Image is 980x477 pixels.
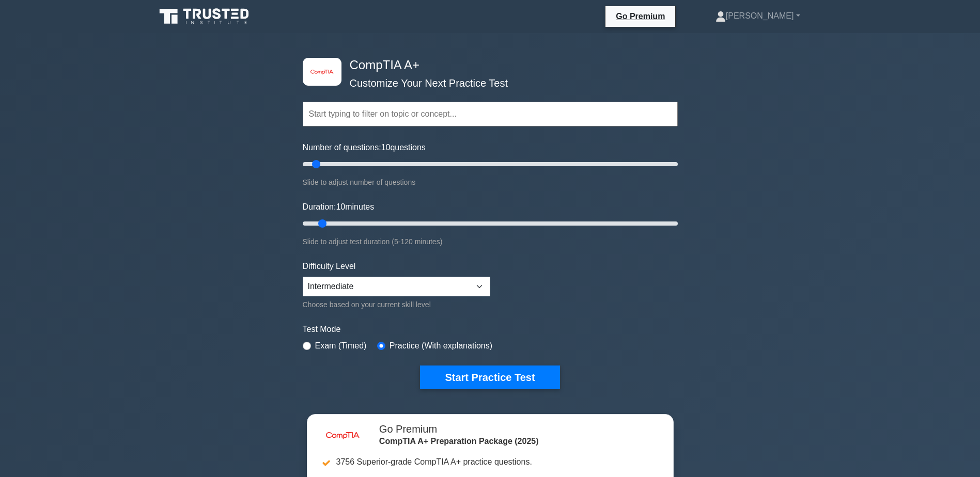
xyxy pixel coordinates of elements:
[315,340,367,352] label: Exam (Timed)
[303,102,678,126] input: Start typing to filter on topic or concept...
[303,323,678,336] label: Test Mode
[303,260,356,273] label: Difficulty Level
[691,6,825,26] a: [PERSON_NAME]
[390,340,492,352] label: Practice (With explanations)
[303,141,426,154] label: Number of questions: questions
[346,58,627,73] h4: CompTIA A+
[303,201,375,213] label: Duration: minutes
[420,365,559,389] button: Start Practice Test
[303,298,490,311] div: Choose based on your current skill level
[303,235,678,248] div: Slide to adjust test duration (5-120 minutes)
[610,10,671,23] a: Go Premium
[303,176,678,188] div: Slide to adjust number of questions
[336,202,345,211] span: 10
[381,143,391,152] span: 10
